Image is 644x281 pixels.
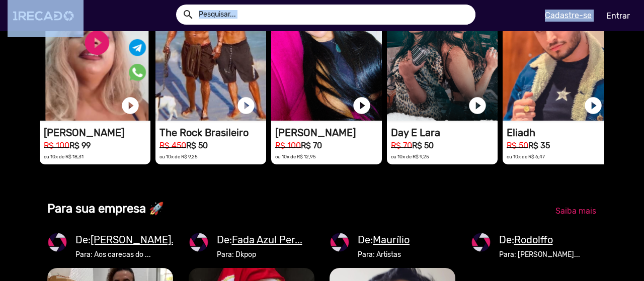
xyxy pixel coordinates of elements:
h1: The Rock Brasileiro [159,127,266,139]
a: play_circle_filled [352,96,372,116]
mat-card-title: De: [217,232,302,247]
small: ou 10x de R$ 12,95 [275,154,316,159]
u: Rodolffo [514,234,553,246]
b: Para sua empresa 🚀 [47,202,164,216]
mat-card-subtitle: Para: Aos carecas do ... [75,249,179,260]
u: Fada Azul Per... [232,234,302,246]
b: R$ 50 [412,141,434,150]
button: Example home icon [179,5,196,23]
b: R$ 35 [528,141,550,150]
mat-card-subtitle: Para: Dkpop [217,249,302,260]
span: Saiba mais [555,206,596,216]
a: play_circle_filled [467,96,488,116]
a: Entrar [600,7,636,25]
h1: Eliadh [507,127,613,139]
u: [PERSON_NAME]... [91,234,179,246]
small: ou 10x de R$ 18,31 [44,154,84,159]
small: R$ 100 [275,141,301,150]
h1: [PERSON_NAME] [275,127,382,139]
h1: [PERSON_NAME] [44,127,150,139]
small: R$ 100 [44,141,69,150]
small: ou 10x de R$ 9,25 [391,154,429,159]
mat-card-title: De: [499,232,580,247]
small: ou 10x de R$ 9,25 [159,154,198,159]
u: Maurílio [373,234,410,246]
u: Cadastre-se [545,11,592,20]
mat-card-subtitle: Para: Artistas [358,249,410,260]
mat-card-title: De: [358,232,410,247]
input: Pesquisar... [191,5,475,25]
mat-icon: Example home icon [182,9,194,21]
mat-card-title: De: [75,232,179,247]
a: play_circle_filled [583,96,603,116]
b: R$ 50 [186,141,208,150]
b: R$ 70 [301,141,322,150]
h1: Day E Lara [391,127,498,139]
small: R$ 450 [159,141,186,150]
b: R$ 99 [69,141,91,150]
a: play_circle_filled [120,96,140,116]
small: ou 10x de R$ 6,47 [507,154,545,159]
small: R$ 70 [391,141,412,150]
small: R$ 50 [507,141,528,150]
a: play_circle_filled [236,96,256,116]
mat-card-subtitle: Para: [PERSON_NAME]... [499,249,580,260]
